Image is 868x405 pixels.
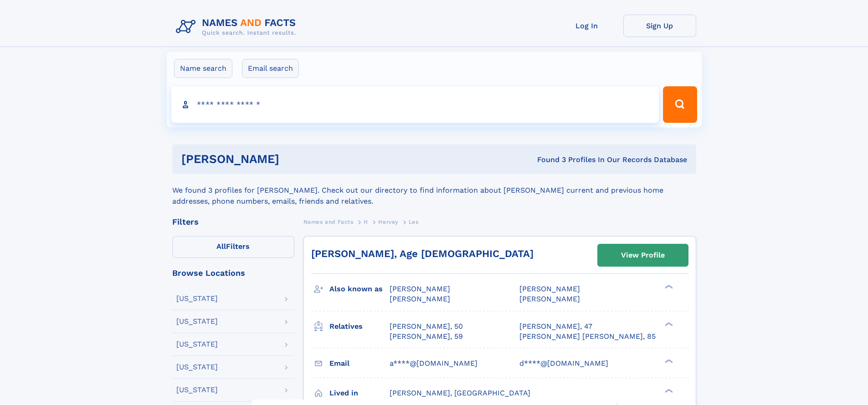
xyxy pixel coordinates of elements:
a: Names and Facts [303,216,354,227]
a: [PERSON_NAME], 50 [390,321,463,331]
h1: [PERSON_NAME] [181,153,408,165]
button: Search Button [663,86,697,123]
h3: Lived in [329,385,390,401]
div: Browse Locations [172,269,294,277]
span: H [364,219,368,225]
h3: Email [329,356,390,371]
div: [US_STATE] [176,386,218,394]
img: Logo Names and Facts [172,15,303,39]
a: H [364,216,368,227]
a: [PERSON_NAME], 59 [390,331,463,342]
div: [US_STATE] [176,295,218,302]
div: ❯ [663,321,673,327]
div: ❯ [663,358,673,364]
div: [US_STATE] [176,341,218,348]
h3: Relatives [329,319,390,334]
a: [PERSON_NAME] [PERSON_NAME], 85 [519,331,656,342]
input: search input [171,86,659,123]
div: View Profile [621,245,665,266]
h3: Also known as [329,281,390,297]
span: [PERSON_NAME] [390,284,450,293]
a: Log In [550,15,623,37]
a: View Profile [598,244,688,266]
span: Les [409,219,419,225]
div: Found 3 Profiles In Our Records Database [408,155,687,165]
span: [PERSON_NAME], [GEOGRAPHIC_DATA] [390,389,530,397]
div: [US_STATE] [176,318,218,325]
div: ❯ [663,388,673,394]
div: [US_STATE] [176,363,218,371]
span: All [216,242,226,251]
span: [PERSON_NAME] [390,295,450,303]
label: Email search [242,59,299,78]
span: [PERSON_NAME] [519,284,580,293]
label: Filters [172,236,294,258]
div: ❯ [663,284,673,290]
div: We found 3 profiles for [PERSON_NAME]. Check out our directory to find information about [PERSON_... [172,174,696,207]
label: Name search [174,59,232,78]
a: [PERSON_NAME], Age [DEMOGRAPHIC_DATA] [311,248,534,259]
a: [PERSON_NAME], 47 [519,321,592,331]
a: Sign Up [623,15,696,37]
a: Hervey [378,216,398,227]
span: Hervey [378,219,398,225]
div: Filters [172,218,294,226]
span: [PERSON_NAME] [519,295,580,303]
